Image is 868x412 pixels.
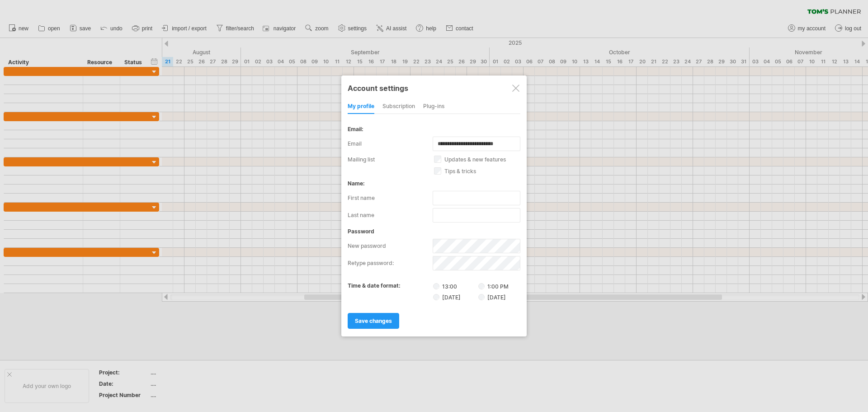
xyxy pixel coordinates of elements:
input: 1:00 PM [478,283,485,289]
label: 13:00 [433,282,477,290]
label: updates & new features [434,156,531,163]
div: subscription [382,99,415,114]
div: email: [348,126,520,133]
label: mailing list [348,156,434,163]
a: save changes [348,313,399,329]
label: new password [348,239,433,253]
div: password [348,228,520,235]
div: Account settings [348,80,520,96]
div: name: [348,180,520,187]
div: my profile [348,99,374,114]
label: tips & tricks [434,168,531,175]
input: [DATE] [478,294,485,300]
label: last name [348,208,433,223]
label: retype password: [348,256,433,270]
label: time & date format: [348,282,401,289]
label: [DATE] [478,294,506,301]
input: [DATE] [433,294,439,300]
span: save changes [355,317,392,324]
div: Plug-ins [423,99,444,114]
label: email [348,137,433,151]
input: 13:00 [433,283,439,289]
label: [DATE] [433,293,477,301]
label: 1:00 PM [478,283,509,290]
label: first name [348,191,433,205]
